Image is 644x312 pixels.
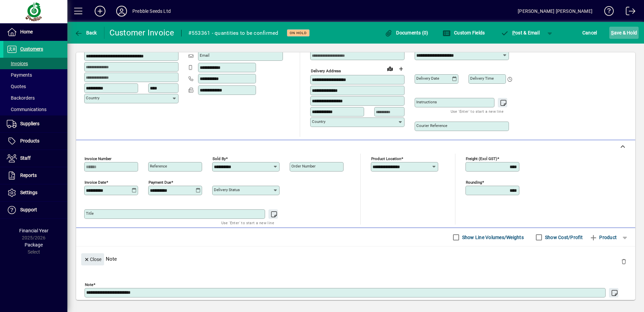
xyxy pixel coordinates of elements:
[501,30,540,35] span: ost & Email
[616,258,632,264] app-page-header-button: Delete
[221,219,274,227] mat-hint: Use 'Enter' to start a new line
[200,53,210,58] mat-label: Email
[385,30,428,35] span: Documents (0)
[84,254,101,265] span: Close
[86,96,99,100] mat-label: Country
[383,27,430,39] button: Documents (0)
[290,31,307,35] span: On hold
[562,297,615,305] mat-hint: Use 'Enter' to start a new line
[213,156,226,161] mat-label: Sold by
[214,187,240,192] mat-label: Delivery status
[395,63,406,74] button: Choose address
[81,253,104,265] button: Close
[20,29,33,34] span: Home
[451,107,504,115] mat-hint: Use 'Enter' to start a new line
[589,232,617,243] span: Product
[497,27,543,39] button: Post & Email
[312,119,325,124] mat-label: Country
[149,180,171,185] mat-label: Payment due
[132,6,171,17] div: Prebble Seeds Ltd
[581,27,599,39] button: Cancel
[443,30,485,35] span: Custom Fields
[74,30,97,35] span: Back
[3,167,67,184] a: Reports
[416,123,447,128] mat-label: Courier Reference
[609,27,639,39] button: Save & Hold
[3,202,67,218] a: Support
[3,104,67,115] a: Communications
[3,115,67,132] a: Suppliers
[20,46,43,52] span: Customers
[466,156,497,161] mat-label: Freight (excl GST)
[441,27,487,39] button: Custom Fields
[599,1,614,23] a: Knowledge Base
[461,234,524,241] label: Show Line Volumes/Weights
[586,231,620,243] button: Product
[371,156,401,161] mat-label: Product location
[20,190,37,195] span: Settings
[3,150,67,167] a: Staff
[291,164,316,168] mat-label: Order number
[109,27,174,38] div: Customer Invoice
[3,81,67,92] a: Quotes
[3,184,67,201] a: Settings
[470,76,494,81] mat-label: Delivery time
[416,100,437,104] mat-label: Instructions
[76,246,635,271] div: Note
[3,58,67,69] a: Invoices
[582,27,597,38] span: Cancel
[85,180,106,185] mat-label: Invoice date
[3,24,67,41] a: Home
[188,28,279,38] div: #553361 - quantities to be confirmed
[89,5,111,17] button: Add
[20,173,37,178] span: Reports
[416,76,439,81] mat-label: Delivery date
[466,180,482,185] mat-label: Rounding
[73,27,99,39] button: Back
[7,95,35,101] span: Backorders
[7,84,26,89] span: Quotes
[20,155,31,161] span: Staff
[20,207,37,212] span: Support
[20,138,39,144] span: Products
[3,92,67,104] a: Backorders
[111,5,132,17] button: Profile
[616,253,632,269] button: Delete
[518,6,592,17] div: [PERSON_NAME] [PERSON_NAME]
[85,156,111,161] mat-label: Invoice number
[20,121,39,126] span: Suppliers
[7,72,32,78] span: Payments
[79,256,106,262] app-page-header-button: Close
[385,63,395,74] a: View on map
[544,234,583,241] label: Show Cost/Profit
[611,27,637,38] span: ave & Hold
[7,61,28,66] span: Invoices
[25,242,43,248] span: Package
[3,133,67,150] a: Products
[150,164,167,168] mat-label: Reference
[3,69,67,81] a: Payments
[19,228,49,233] span: Financial Year
[85,282,93,287] mat-label: Note
[7,107,46,112] span: Communications
[67,27,104,39] app-page-header-button: Back
[621,1,636,23] a: Logout
[611,30,614,35] span: S
[512,30,515,35] span: P
[86,211,94,216] mat-label: Title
